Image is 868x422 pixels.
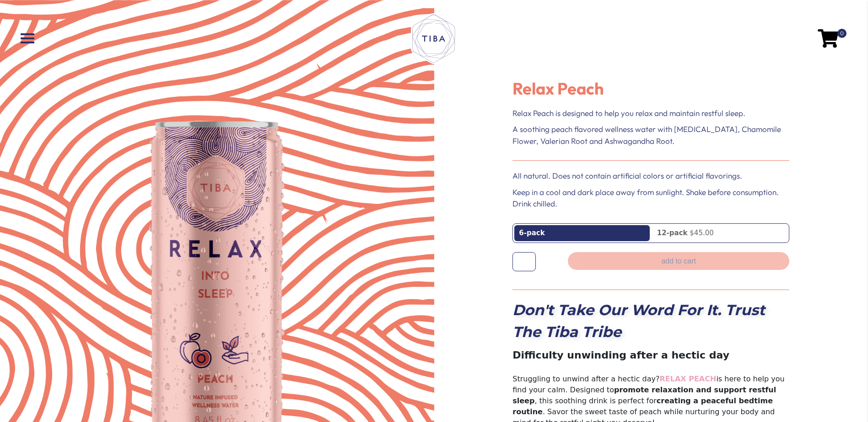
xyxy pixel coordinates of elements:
[512,123,789,147] p: A soothing peach flavored wellness water with [MEDICAL_DATA], Chamomile Flower, Valerian Root and...
[837,29,846,38] span: 0
[818,36,838,41] a: 0
[512,252,536,271] input: Product quantity
[512,301,765,341] strong: Don't Take Our Word For It. Trust The Tiba Tribe
[659,375,716,383] span: RELAX PEACH
[514,225,649,241] a: 6-pack
[512,186,789,210] p: Keep in a cool and dark place away from sunlight. Shake before consumption. Drink chilled.
[512,78,604,99] span: Relax Peach
[652,225,787,241] a: 12-pack
[512,349,729,361] strong: Difficulty unwinding after a hectic day
[512,396,773,416] span: creating a peaceful bedtime routine
[512,385,776,405] span: promote relaxation and support restful sleep
[512,107,789,119] p: Relax Peach is designed to help you relax and maintain restful sleep.
[568,252,789,270] button: Add to cart
[512,170,789,182] p: All natural. Does not contain artificial colors or artificial flavorings.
